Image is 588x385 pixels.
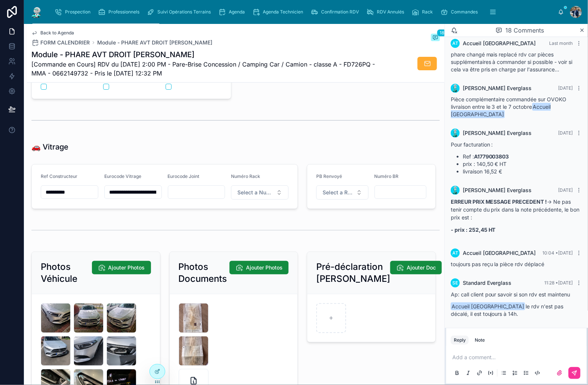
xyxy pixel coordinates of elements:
[316,185,368,200] button: Select Button
[451,290,582,318] div: le rdv n'est pas décalé, il est toujours à 14h.
[422,9,433,15] span: Rack
[452,250,458,256] span: AT
[321,9,359,15] span: Confirmation RDV
[451,141,582,148] p: Pour facturation :
[31,39,90,46] a: FORM CALENDRIER
[49,4,558,20] div: scrollable content
[558,130,573,136] span: [DATE]
[216,5,250,19] a: Agenda
[463,249,536,257] span: Accueil [GEOGRAPHIC_DATA]
[263,9,303,15] span: Agenda Technicien
[375,173,399,179] span: Numéro BR
[179,261,230,285] h2: Photos Documents
[40,39,90,46] span: FORM CALENDRIER
[505,26,544,35] span: 18 Comments
[250,5,308,19] a: Agenda Technicien
[463,153,582,160] li: Ref :
[438,5,483,19] a: Commandes
[451,290,582,298] p: Ap: call client pour savoir si son rdv est maintenu
[97,39,212,46] a: Module - PHARE AVT DROIT [PERSON_NAME]
[237,189,273,196] span: Select a Numéro Rack
[246,264,283,271] span: Ajouter Photos
[41,261,92,285] h2: Photos Véhicule
[104,173,141,179] span: Eurocode Vitrage
[558,187,573,193] span: [DATE]
[31,60,384,78] span: [Commande en Cours] RDV du [DATE] 2:00 PM - Pare-Brise Concession / Camping Car / Camion - classe...
[145,5,216,19] a: Suivi Opérations Terrains
[475,337,485,343] div: Note
[364,5,410,19] a: RDV Annulés
[451,261,545,267] span: toujours pas reçu la pièce rdv déplacé
[108,9,139,15] span: Professionnels
[323,189,353,196] span: Select a Renvoyer Vitrage
[451,198,582,221] p: -> Ne pas tenir compte du prix dans la note précédente, le bon prix est :
[545,280,573,286] span: 11:28 • [DATE]
[431,34,440,43] button: 18
[230,261,289,274] button: Ajouter Photos
[451,96,567,117] span: Pièce complémentaire commandée sur OVOKO livraison entre le 3 et le 7 octobre
[390,261,442,274] button: Ajouter Doc
[451,103,551,118] span: Accueil [GEOGRAPHIC_DATA]
[451,51,573,73] span: phare changé mais replacé rdv car pièces supplémentaires à commander si possible - voir si cela v...
[40,30,74,36] span: Back to Agenda
[31,142,68,152] h1: 🚗 Vitrage
[157,9,211,15] span: Suivi Opérations Terrains
[463,40,536,47] span: Accueil [GEOGRAPHIC_DATA]
[463,129,532,137] span: [PERSON_NAME] Everglass
[463,84,532,92] span: [PERSON_NAME] Everglass
[437,29,447,37] span: 18
[453,280,458,286] span: SE
[168,173,200,179] span: Eurocode Joint
[108,264,145,271] span: Ajouter Photos
[308,5,364,19] a: Confirmation RDV
[463,279,512,287] span: Standard Everglass
[451,227,496,233] strong: - prix : 252,45 HT
[31,49,384,60] h1: Module - PHARE AVT DROIT [PERSON_NAME]
[451,302,525,310] span: Accueil [GEOGRAPHIC_DATA]
[463,168,582,175] li: livraison 16,52 €
[463,187,532,194] span: [PERSON_NAME] Everglass
[463,160,582,168] li: prix : 140,50 € HT
[52,5,96,19] a: Prospection
[31,30,74,36] a: Back to Agenda
[92,261,151,274] button: Ajouter Photos
[549,40,573,46] span: Last month
[316,261,390,285] h2: Pré-déclaration [PERSON_NAME]
[377,9,404,15] span: RDV Annulés
[410,5,438,19] a: Rack
[41,173,77,179] span: Ref Constructeur
[558,85,573,91] span: [DATE]
[451,336,469,345] button: Reply
[472,336,488,345] button: Note
[96,5,145,19] a: Professionnels
[543,250,573,256] span: 10:04 • [DATE]
[316,173,342,179] span: PB Renvoyé
[474,153,509,160] strong: A1779003803
[452,40,458,46] span: AT
[407,264,436,271] span: Ajouter Doc
[229,9,245,15] span: Agenda
[451,9,478,15] span: Commandes
[451,198,547,205] strong: ERREUR PRIX MESSAGE PRECEDENT !
[231,185,289,200] button: Select Button
[30,6,43,18] img: App logo
[65,9,90,15] span: Prospection
[231,173,260,179] span: Numéro Rack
